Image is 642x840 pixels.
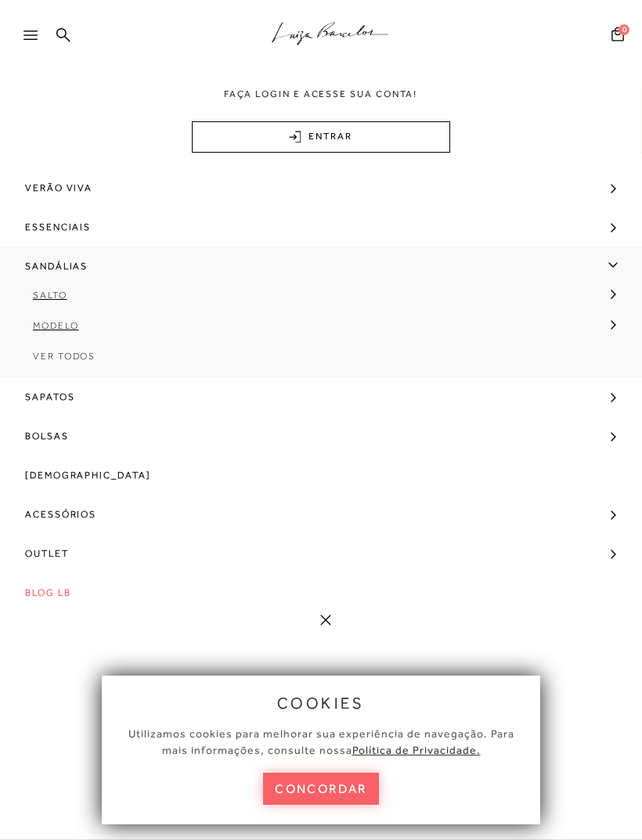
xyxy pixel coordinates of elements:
[25,495,96,534] span: Acessórios
[619,24,629,35] span: 0
[607,26,629,47] button: 0
[128,727,514,756] span: Utilizamos cookies para melhorar sua experiência de navegação. Para mais informações, consulte nossa
[25,377,74,416] span: Sapatos
[25,247,88,286] span: Sandálias
[25,207,91,247] span: Essenciais
[33,320,79,331] span: Modelo
[33,290,67,301] span: Salto
[25,168,92,207] span: Verão Viva
[25,416,69,456] span: Bolsas
[277,694,365,712] span: cookies
[25,456,151,495] span: [DEMOGRAPHIC_DATA]
[352,744,481,756] a: Política de Privacidade.
[263,773,379,805] button: concordar
[33,351,96,362] span: Ver Todos
[25,573,70,612] span: BLOG LB
[192,121,450,153] a: ENTRAR
[25,534,69,573] span: Outlet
